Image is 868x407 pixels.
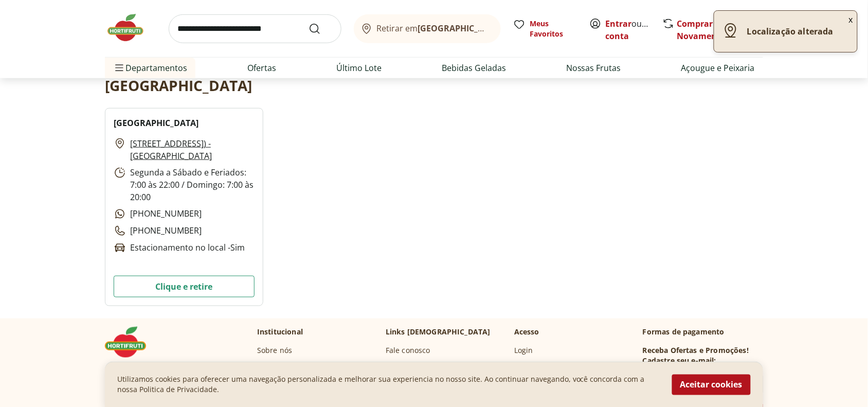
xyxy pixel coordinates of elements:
[418,23,591,34] b: [GEOGRAPHIC_DATA]/[GEOGRAPHIC_DATA]
[386,327,491,337] p: Links [DEMOGRAPHIC_DATA]
[114,276,255,297] button: Clique e retire
[105,12,156,43] img: Hortifruti
[117,374,660,395] p: Utilizamos cookies para oferecer uma navegação personalizada e melhorar sua experiencia no nosso ...
[114,207,202,220] p: [PHONE_NUMBER]
[257,327,303,337] p: Institucional
[513,19,577,39] a: Meus Favoritos
[114,117,198,129] h2: [GEOGRAPHIC_DATA]
[566,62,621,74] a: Nossas Frutas
[747,26,849,37] p: Localização alterada
[114,241,245,254] p: Estacionamento no local - Sim
[105,75,252,96] h2: [GEOGRAPHIC_DATA]
[113,56,187,80] span: Departamentos
[606,17,652,42] span: ou
[113,56,125,80] button: Menu
[643,345,749,356] h3: Receba Ofertas e Promoções!
[514,327,539,337] p: Acesso
[681,62,755,74] a: Açougue e Peixaria
[377,24,491,33] span: Retirar em
[114,224,202,237] p: [PHONE_NUMBER]
[114,166,255,203] p: Segunda a Sábado e Feriados: 7:00 às 22:00 / Domingo: 7:00 às 20:00
[643,356,716,366] h3: Cadastre seu e-mail:
[247,62,276,74] a: Ofertas
[130,137,255,162] a: [STREET_ADDRESS]) - [GEOGRAPHIC_DATA]
[336,62,382,74] a: Último Lote
[309,23,333,35] button: Submit Search
[530,19,577,39] span: Meus Favoritos
[677,18,726,42] a: Comprar Novamente
[442,62,506,74] a: Bebidas Geladas
[514,345,533,356] a: Login
[169,14,341,43] input: search
[672,374,751,395] button: Aceitar cookies
[354,14,501,43] button: Retirar em[GEOGRAPHIC_DATA]/[GEOGRAPHIC_DATA]
[105,327,156,358] img: Hortifruti
[257,345,292,356] a: Sobre nós
[643,327,763,337] p: Formas de pagamento
[386,345,430,356] a: Fale conosco
[606,18,632,29] a: Entrar
[845,11,857,28] button: Fechar notificação
[722,22,739,39] img: location icon
[606,18,662,42] a: Criar conta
